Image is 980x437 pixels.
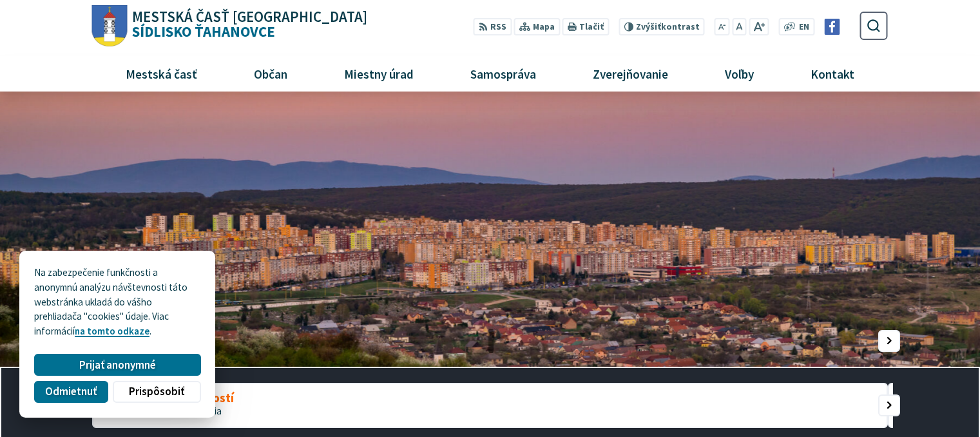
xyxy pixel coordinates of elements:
[75,325,149,337] a: na tomto odkaze
[702,56,778,91] a: Voľby
[636,21,661,32] span: Zvýšiť
[45,385,97,398] span: Odmietnuť
[92,5,128,47] img: Prejsť na domovskú stránku
[320,56,437,91] a: Miestny úrad
[720,56,759,91] span: Voľby
[113,381,200,403] button: Prispôsobiť
[339,56,418,91] span: Miestny úrad
[132,10,367,24] span: Mestská časť [GEOGRAPHIC_DATA]
[128,10,368,39] h1: Sídlisko Ťahanovce
[249,56,292,91] span: Občan
[796,21,813,34] a: EN
[806,56,860,91] span: Kontakt
[465,56,541,91] span: Samospráva
[92,5,367,47] a: Logo Sídlisko Ťahanovce, prejsť na domovskú stránku.
[749,18,769,35] button: Zväčšiť veľkosť písma
[533,21,555,34] span: Mapa
[120,56,202,91] span: Mestská časť
[34,354,200,376] button: Prijať anonymné
[474,18,512,35] a: RSS
[715,18,730,35] button: Zmenšiť veľkosť písma
[619,18,704,35] button: Zvýšiťkontrast
[787,56,878,91] a: Kontakt
[34,381,108,403] button: Odmietnuť
[230,56,311,91] a: Občan
[579,22,604,32] span: Tlačiť
[514,18,560,35] a: Mapa
[824,19,840,35] img: Prejsť na Facebook stránku
[588,56,673,91] span: Zverejňovanie
[34,266,200,339] p: Na zabezpečenie funkčnosti a anonymnú analýzu návštevnosti táto webstránka ukladá do vášho prehli...
[102,56,220,91] a: Mestská časť
[92,383,888,428] a: Kalendár udalostí plánované podujatia
[562,18,609,35] button: Tlačiť
[636,22,700,32] span: kontrast
[447,56,560,91] a: Samospráva
[79,358,156,372] span: Prijať anonymné
[490,21,506,34] span: RSS
[129,385,184,398] span: Prispôsobiť
[799,21,809,34] span: EN
[732,18,746,35] button: Nastaviť pôvodnú veľkosť písma
[570,56,692,91] a: Zverejňovanie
